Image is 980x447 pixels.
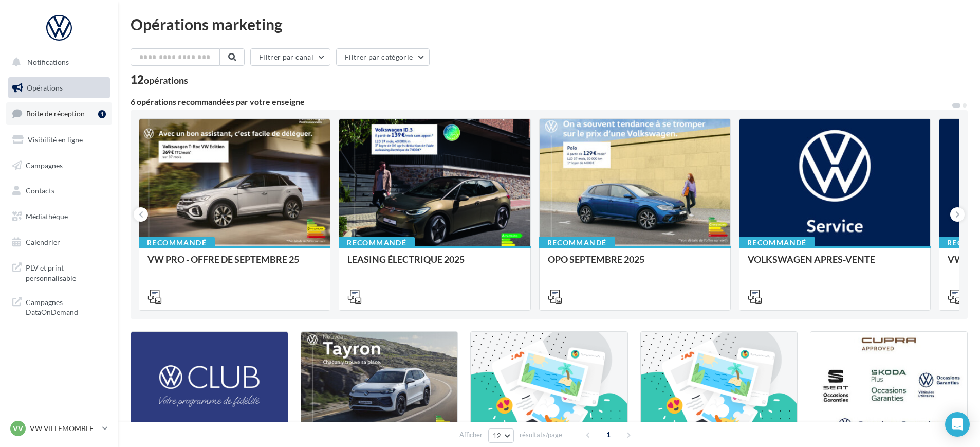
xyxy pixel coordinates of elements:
[6,51,108,73] button: Notifications
[26,238,60,246] span: Calendrier
[131,98,951,106] div: 6 opérations recommandées par votre enseigne
[6,155,112,176] a: Campagnes
[6,257,112,287] a: PLV et print personnalisable
[26,261,106,283] span: PLV et print personnalisable
[748,254,922,275] div: VOLKSWAGEN APRES-VENTE
[131,16,968,32] div: Opérations marketing
[6,77,112,99] a: Opérations
[548,254,722,275] div: OPO SEPTEMBRE 2025
[27,83,63,92] span: Opérations
[26,295,106,317] span: Campagnes DataOnDemand
[945,412,970,437] div: Open Intercom Messenger
[28,135,83,144] span: Visibilité en ligne
[539,237,615,248] div: Recommandé
[6,206,112,227] a: Médiathèque
[520,430,562,440] span: résultats/page
[459,430,483,440] span: Afficher
[6,231,112,253] a: Calendrier
[13,423,23,434] span: VV
[26,186,54,195] span: Contacts
[27,58,69,66] span: Notifications
[347,254,522,275] div: LEASING ÉLECTRIQUE 2025
[144,76,188,85] div: opérations
[488,428,514,443] button: 12
[147,254,322,275] div: VW PRO - OFFRE DE SEPTEMBRE 25
[98,110,106,118] div: 1
[6,180,112,202] a: Contacts
[26,109,85,118] span: Boîte de réception
[600,426,617,443] span: 1
[131,74,188,85] div: 12
[6,129,112,151] a: Visibilité en ligne
[339,237,415,248] div: Recommandé
[6,102,112,124] a: Boîte de réception1
[250,48,330,66] button: Filtrer par canal
[30,423,98,434] p: VW VILLEMOMBLE
[139,237,215,248] div: Recommandé
[26,160,63,169] span: Campagnes
[6,291,112,321] a: Campagnes DataOnDemand
[493,432,502,440] span: 12
[26,212,68,221] span: Médiathèque
[8,419,110,438] a: VV VW VILLEMOMBLE
[336,48,430,66] button: Filtrer par catégorie
[739,237,815,248] div: Recommandé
